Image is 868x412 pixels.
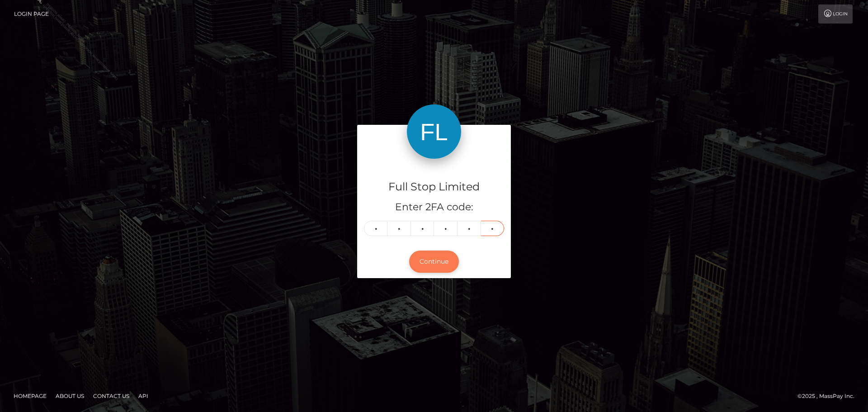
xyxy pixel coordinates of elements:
[797,391,861,401] div: © 2025 , MassPay Inc.
[409,251,459,273] button: Continue
[10,389,50,403] a: Homepage
[52,389,88,403] a: About Us
[818,5,853,24] a: Login
[90,389,133,403] a: Contact Us
[135,389,152,403] a: API
[407,104,461,159] img: Full Stop Limited
[364,200,504,214] h5: Enter 2FA code:
[14,5,49,24] a: Login Page
[364,179,504,195] h4: Full Stop Limited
